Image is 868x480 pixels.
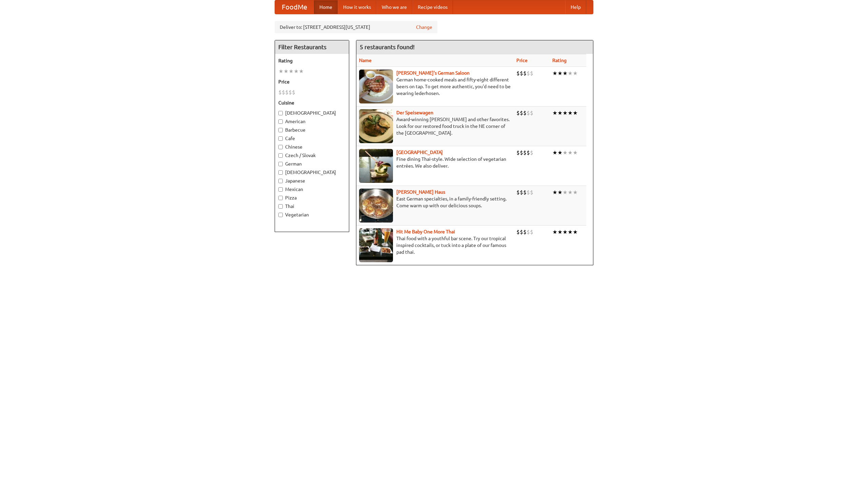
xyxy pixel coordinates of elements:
li: ★ [573,228,578,236]
li: $ [282,89,285,96]
input: Chinese [278,145,283,149]
p: German home-cooked meals and fifty-eight different beers on tap. To get more authentic, you'd nee... [359,76,511,97]
h4: Filter Restaurants [275,40,349,54]
li: ★ [289,68,294,75]
a: [GEOGRAPHIC_DATA] [396,150,443,155]
li: ★ [568,70,573,77]
li: ★ [552,70,557,77]
li: ★ [568,189,573,196]
div: Deliver to: [STREET_ADDRESS][US_STATE] [275,21,437,33]
li: ★ [573,109,578,117]
label: Japanese [278,177,346,184]
h5: Price [278,78,346,85]
li: $ [530,70,533,77]
li: $ [516,228,520,236]
label: Pizza [278,194,346,201]
input: Japanese [278,179,283,183]
li: $ [523,189,527,196]
li: ★ [563,189,568,196]
a: How it works [338,0,376,14]
li: ★ [557,70,563,77]
li: ★ [552,109,557,117]
li: ★ [552,189,557,196]
li: $ [516,70,520,77]
label: German [278,160,346,167]
img: satay.jpg [359,149,393,183]
li: $ [527,189,530,196]
input: Vegetarian [278,213,283,217]
li: $ [523,109,527,117]
input: Czech / Slovak [278,153,283,158]
img: babythai.jpg [359,228,393,262]
input: Barbecue [278,128,283,132]
label: Chinese [278,143,346,150]
li: ★ [568,228,573,236]
li: $ [516,189,520,196]
li: $ [530,228,533,236]
li: ★ [294,68,299,75]
input: Cafe [278,136,283,141]
label: Barbecue [278,127,346,133]
a: Hit Me Baby One More Thai [396,229,455,234]
li: $ [523,70,527,77]
a: [PERSON_NAME] Haus [396,189,445,195]
a: FoodMe [275,0,314,14]
li: $ [278,89,282,96]
input: Mexican [278,187,283,192]
li: ★ [557,189,563,196]
li: $ [520,109,523,117]
li: $ [530,189,533,196]
img: speisewagen.jpg [359,109,393,143]
li: $ [530,109,533,117]
input: Pizza [278,196,283,200]
li: ★ [552,228,557,236]
li: ★ [299,68,304,75]
li: $ [289,89,292,96]
li: ★ [573,149,578,156]
p: Award-winning [PERSON_NAME] and other favorites. Look for our restored food truck in the NE corne... [359,116,511,136]
a: [PERSON_NAME]'s German Saloon [396,70,470,76]
img: kohlhaus.jpg [359,189,393,223]
li: ★ [557,109,563,117]
li: $ [530,149,533,156]
a: Price [516,58,528,63]
li: $ [292,89,295,96]
li: $ [527,70,530,77]
li: $ [520,228,523,236]
label: [DEMOGRAPHIC_DATA] [278,110,346,116]
li: ★ [557,149,563,156]
li: ★ [568,109,573,117]
a: Der Speisewagen [396,110,433,115]
label: [DEMOGRAPHIC_DATA] [278,169,346,176]
a: Name [359,58,372,63]
li: $ [285,89,289,96]
ng-pluralize: 5 restaurants found! [360,44,415,50]
li: $ [520,149,523,156]
li: $ [516,149,520,156]
li: ★ [563,149,568,156]
input: American [278,119,283,124]
li: $ [520,70,523,77]
a: Change [416,24,432,31]
li: ★ [563,70,568,77]
label: American [278,118,346,125]
input: [DEMOGRAPHIC_DATA] [278,170,283,175]
li: ★ [563,228,568,236]
li: $ [520,189,523,196]
h5: Cuisine [278,99,346,106]
input: [DEMOGRAPHIC_DATA] [278,111,283,115]
p: Thai food with a youthful bar scene. Try our tropical inspired cocktails, or tuck into a plate of... [359,235,511,255]
a: Home [314,0,338,14]
a: Help [565,0,586,14]
li: ★ [573,70,578,77]
img: esthers.jpg [359,70,393,103]
label: Vegetarian [278,211,346,218]
input: German [278,162,283,166]
label: Mexican [278,186,346,193]
input: Thai [278,204,283,209]
li: $ [516,109,520,117]
label: Cafe [278,135,346,142]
